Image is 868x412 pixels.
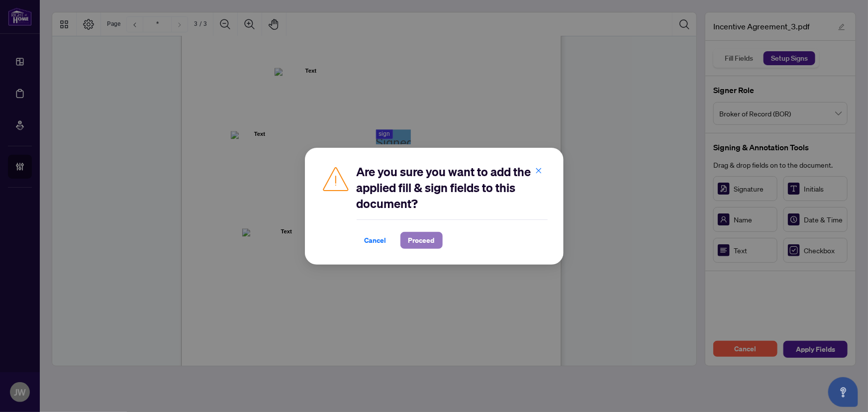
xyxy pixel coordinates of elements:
button: Cancel [357,232,394,249]
h2: Are you sure you want to add the applied fill & sign fields to this document? [357,164,548,211]
span: Cancel [365,232,386,248]
button: Open asap [828,377,858,407]
span: Proceed [408,232,435,248]
button: Proceed [400,232,443,249]
span: close [535,167,542,174]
